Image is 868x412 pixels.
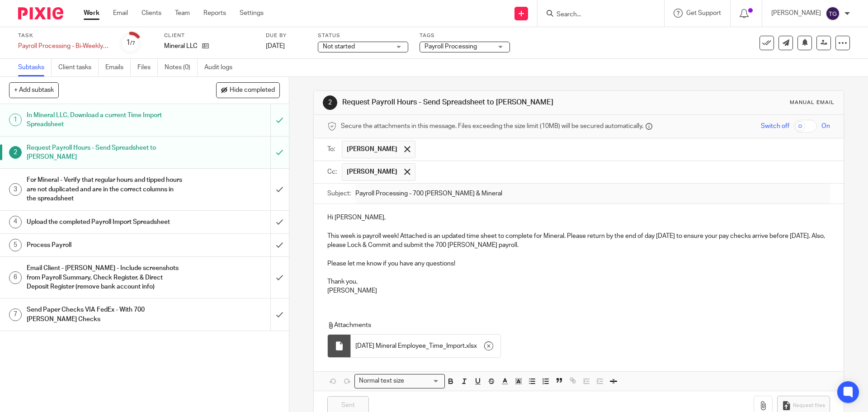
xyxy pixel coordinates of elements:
[354,374,445,388] div: Search for option
[9,216,22,228] div: 4
[761,122,789,131] span: Switch off
[9,308,22,321] div: 7
[164,32,255,39] label: Client
[821,122,830,131] span: On
[18,32,108,39] label: Task
[327,223,830,250] p: This week is payroll week! Attached is an updated time sheet to complete for Mineral. Please retu...
[266,43,285,49] span: [DATE]
[323,43,355,50] span: Not started
[27,141,183,164] h1: Request Payroll Hours - Send Spreadsheet to [PERSON_NAME]
[126,38,135,48] div: 1
[327,189,351,198] label: Subject:
[27,303,183,326] h1: Send Paper Checks VIA FedEx - With 700 [PERSON_NAME] Checks
[327,250,830,268] p: Please let me know if you have any questions!
[203,9,226,18] a: Reports
[137,59,158,76] a: Files
[686,10,721,16] span: Get Support
[216,82,280,98] button: Hide completed
[327,213,830,222] p: Hi [PERSON_NAME],
[826,6,840,21] img: svg%3E
[18,59,52,76] a: Subtasks
[351,335,500,357] div: .
[18,42,108,51] div: Payroll Processing - Bi-Weekly - Mineral LLC
[323,95,337,110] div: 2
[240,9,264,18] a: Settings
[105,59,131,76] a: Emails
[230,87,275,94] span: Hide completed
[342,98,598,107] h1: Request Payroll Hours - Send Spreadsheet to [PERSON_NAME]
[204,59,239,76] a: Audit logs
[790,99,835,106] div: Manual email
[327,167,337,176] label: Cc:
[327,268,830,287] p: Thank you,
[556,11,637,19] input: Search
[327,286,830,295] p: [PERSON_NAME]
[327,321,813,330] p: Attachments
[165,59,198,76] a: Notes (0)
[327,145,337,154] label: To:
[27,261,183,294] h1: Email Client - [PERSON_NAME] - Include screenshots from Payroll Summary, Check Register, & Direct...
[425,43,477,50] span: Payroll Processing
[771,9,821,18] p: [PERSON_NAME]
[266,32,307,39] label: Due by
[130,41,135,46] small: /7
[142,9,161,18] a: Clients
[420,32,510,39] label: Tags
[9,146,22,159] div: 2
[466,341,477,350] span: xlsx
[9,183,22,196] div: 3
[407,376,439,386] input: Search for option
[793,402,825,409] span: Request files
[347,167,397,176] span: [PERSON_NAME]
[27,238,183,252] h1: Process Payroll
[175,9,190,18] a: Team
[27,215,183,229] h1: Upload the completed Payroll Import Spreadsheet
[9,271,22,284] div: 6
[9,82,59,98] button: + Add subtask
[347,145,397,154] span: [PERSON_NAME]
[318,32,408,39] label: Status
[27,109,183,132] h1: In Mineral LLC, Download a current Time Import Spreadsheet
[164,42,198,51] p: Mineral LLC
[357,376,406,386] span: Normal text size
[58,59,99,76] a: Client tasks
[341,122,643,131] span: Secure the attachments in this message. Files exceeding the size limit (10MB) will be secured aut...
[113,9,128,18] a: Email
[84,9,99,18] a: Work
[27,173,183,205] h1: For Mineral - Verify that regular hours and tipped hours are not duplicated and are in the correc...
[18,7,63,19] img: Pixie
[9,239,22,251] div: 5
[355,341,465,350] span: [DATE] Mineral Employee_Time_Import
[9,114,22,126] div: 1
